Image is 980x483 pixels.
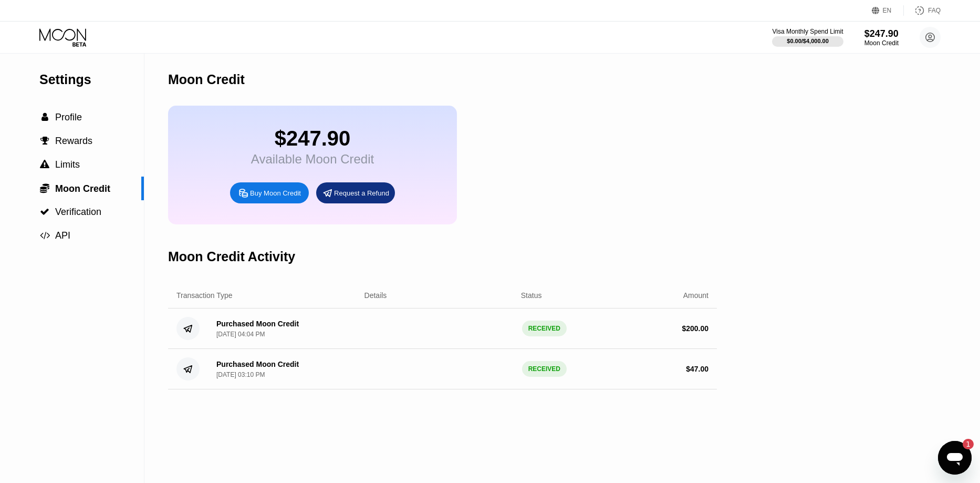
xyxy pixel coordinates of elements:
[230,182,309,203] div: Buy Moon Credit
[40,160,49,169] span: 
[904,5,941,16] div: FAQ
[864,39,899,47] div: Moon Credit
[216,320,299,328] div: Purchased Moon Credit
[316,182,395,203] div: Request a Refund
[176,291,233,300] div: Transaction Type
[521,291,542,300] div: Status
[772,28,843,47] div: Visa Monthly Spend Limit$0.00/$4,000.00
[55,159,80,170] span: Limits
[55,207,101,217] span: Verification
[40,207,49,217] span: 
[682,324,708,333] div: $ 200.00
[864,28,899,47] div: $247.90Moon Credit
[883,7,892,14] div: EN
[251,152,374,167] div: Available Moon Credit
[216,371,265,378] div: [DATE] 03:10 PM
[39,136,50,146] div: 
[168,72,245,87] div: Moon Credit
[251,127,374,150] div: $247.90
[40,136,49,146] span: 
[40,183,49,193] span: 
[683,291,708,300] div: Amount
[39,112,50,122] div: 
[938,441,972,475] iframe: Button to launch messaging window, 1 unread message
[364,291,387,300] div: Details
[41,112,48,122] span: 
[522,321,567,336] div: RECEIVED
[40,231,50,240] span: 
[334,189,389,198] div: Request a Refund
[522,361,567,377] div: RECEIVED
[216,331,265,338] div: [DATE] 04:04 PM
[772,28,843,35] div: Visa Monthly Spend Limit
[216,360,299,368] div: Purchased Moon Credit
[787,38,829,44] div: $0.00 / $4,000.00
[864,28,899,39] div: $247.90
[39,72,144,87] div: Settings
[168,249,295,264] div: Moon Credit Activity
[55,112,82,122] span: Profile
[55,183,110,194] span: Moon Credit
[872,5,904,16] div: EN
[953,439,974,449] iframe: Number of unread messages
[55,136,92,146] span: Rewards
[55,230,70,241] span: API
[686,365,708,373] div: $ 47.00
[250,189,301,198] div: Buy Moon Credit
[928,7,941,14] div: FAQ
